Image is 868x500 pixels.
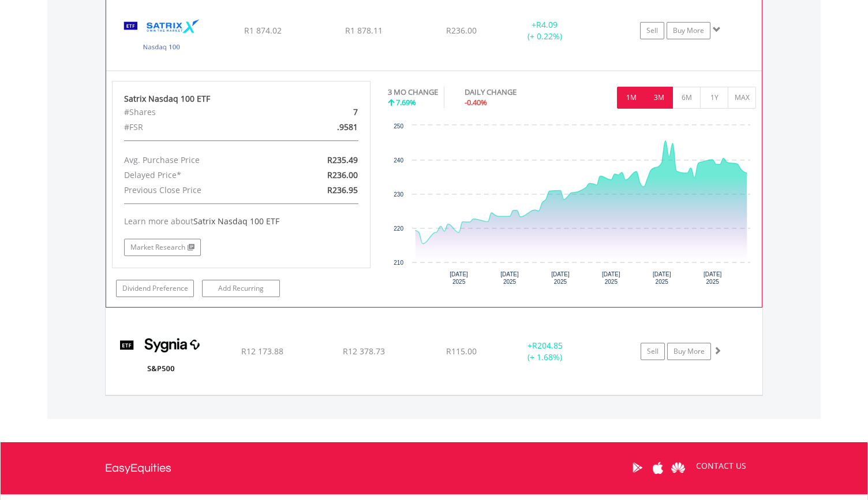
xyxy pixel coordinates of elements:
a: Sell [641,343,665,360]
text: [DATE] 2025 [703,271,721,285]
div: 3 MO CHANGE [388,87,438,98]
a: Apple [648,450,668,486]
a: Dividend Preference [116,280,194,297]
div: 7 [283,105,366,120]
span: R236.95 [327,184,358,195]
div: Avg. Purchase Price [115,153,283,168]
div: Previous Close Price [115,183,283,198]
span: R235.49 [327,154,358,165]
text: [DATE] 2025 [551,271,570,285]
div: Delayed Price* [115,168,283,183]
text: 240 [394,157,403,164]
text: [DATE] 2025 [602,271,620,285]
span: R1 878.11 [345,25,383,36]
button: 6M [672,87,701,109]
button: 1M [617,87,645,109]
div: .9581 [283,120,366,135]
img: EQU.ZA.SYG500.png [111,323,211,392]
div: Chart. Highcharts interactive chart. [388,120,757,293]
span: Satrix Nasdaq 100 ETF [193,216,279,227]
div: + (+ 0.22%) [502,19,588,42]
div: #FSR [115,120,283,135]
span: R204.85 [532,340,563,351]
text: 230 [394,191,403,198]
a: Sell [640,22,664,39]
div: DAILY CHANGE [465,87,557,98]
a: Google Play [627,450,648,486]
span: R115.00 [446,346,477,357]
a: CONTACT US [688,450,754,482]
span: R12 173.88 [241,346,283,357]
span: R4.09 [536,19,558,30]
a: Buy More [667,343,711,360]
svg: Interactive chart [388,120,756,293]
span: R1 874.02 [244,25,282,36]
a: Add Recurring [202,280,280,297]
text: 210 [394,260,403,266]
button: 3M [645,87,673,109]
img: EQU.ZA.STXNDQ.png [112,6,211,67]
text: 220 [394,225,403,232]
a: Huawei [668,450,688,486]
span: 7.69% [396,97,416,108]
a: Market Research [124,239,201,256]
text: 250 [394,123,403,129]
span: R236.00 [446,25,477,36]
span: R12 378.73 [343,346,385,357]
button: 1Y [700,87,728,109]
span: R236.00 [327,169,358,180]
div: Satrix Nasdaq 100 ETF [124,93,358,105]
button: MAX [728,87,756,109]
text: [DATE] 2025 [450,271,468,285]
a: EasyEquities [105,442,171,494]
div: #Shares [115,105,283,120]
a: Buy More [667,22,710,39]
div: Learn more about [124,216,358,227]
span: -0.40% [465,97,487,108]
text: [DATE] 2025 [652,271,671,285]
text: [DATE] 2025 [500,271,519,285]
div: + (+ 1.68%) [502,340,589,363]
